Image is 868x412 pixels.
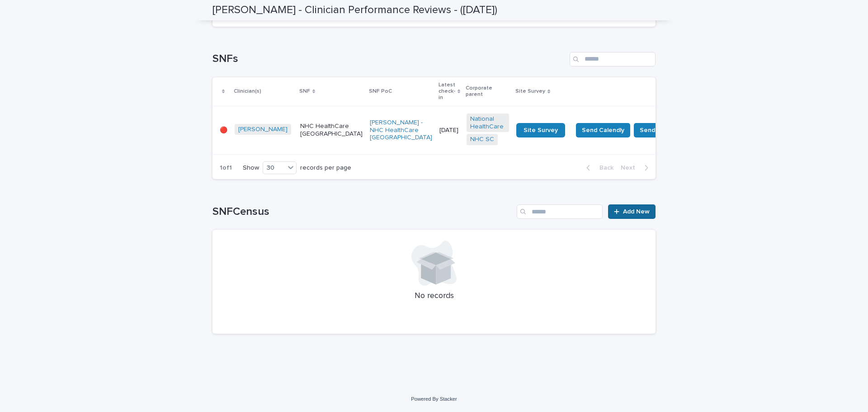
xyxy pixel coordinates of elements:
[524,127,558,133] span: Site Survey
[212,4,497,17] h2: [PERSON_NAME] - Clinician Performance Reviews - ([DATE])
[263,163,285,173] div: 30
[466,83,510,100] p: Corporate parent
[608,204,656,219] a: Add New
[369,86,392,96] p: SNF PoC
[238,126,288,133] a: [PERSON_NAME]
[300,164,351,172] p: records per page
[515,86,545,96] p: Site Survey
[634,123,683,137] button: Send Survey
[212,52,566,66] h1: SNFs
[439,80,455,103] p: Latest check-in
[470,136,494,143] a: NHC SC
[439,127,459,134] p: [DATE]
[576,123,630,137] button: Send Calendly
[623,208,650,215] span: Add New
[411,396,457,402] a: Powered By Stacker
[223,291,645,301] p: No records
[243,164,259,172] p: Show
[299,86,310,96] p: SNF
[212,106,698,154] tr: 🔴[PERSON_NAME] NHC HealthCare [GEOGRAPHIC_DATA][PERSON_NAME] - NHC HealthCare [GEOGRAPHIC_DATA] [...
[300,123,363,138] p: NHC HealthCare [GEOGRAPHIC_DATA]
[582,126,624,135] span: Send Calendly
[516,123,565,137] a: Site Survey
[570,52,656,66] input: Search
[370,119,432,142] a: [PERSON_NAME] - NHC HealthCare [GEOGRAPHIC_DATA]
[220,127,227,134] p: 🔴
[212,157,239,179] p: 1 of 1
[621,165,641,171] span: Next
[594,165,613,171] span: Back
[212,205,513,218] h1: SNFCensus
[470,115,505,131] a: National HealthCare
[640,126,677,135] span: Send Survey
[579,164,617,172] button: Back
[234,86,261,96] p: Clinician(s)
[517,204,603,219] input: Search
[617,164,656,172] button: Next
